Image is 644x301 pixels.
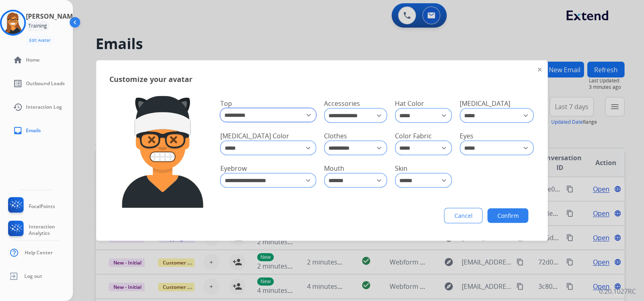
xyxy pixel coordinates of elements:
span: Accessories [324,99,360,108]
span: FocalPoints [29,203,55,210]
span: Interaction Log [26,104,62,110]
img: avatar [2,11,24,34]
h3: [PERSON_NAME] [26,11,79,21]
mat-icon: home [13,55,23,65]
div: Training [26,21,49,31]
span: [MEDICAL_DATA] [460,99,510,108]
span: Help Center [25,249,53,256]
span: Outbound Leads [26,80,65,87]
span: [MEDICAL_DATA] Color [220,131,289,140]
img: close-button [538,68,542,72]
span: Eyes [460,131,473,140]
mat-icon: list_alt [13,79,23,88]
span: Top [220,99,232,108]
span: Log out [24,273,42,279]
button: Edit Avatar [26,36,54,45]
span: Clothes [324,131,347,140]
a: Interaction Analytics [6,221,73,239]
span: Skin [395,164,407,173]
span: Eyebrow [220,164,247,173]
span: Interaction Analytics [29,224,73,236]
span: Color Fabric [395,131,432,140]
mat-icon: inbox [13,126,23,135]
button: Confirm [488,209,529,223]
a: FocalPoints [6,197,55,216]
span: Customize your avatar [109,73,192,85]
span: Hat Color [395,99,424,108]
mat-icon: history [13,102,23,112]
span: Emails [26,127,41,134]
button: Cancel [444,208,483,224]
p: 0.20.1027RC [599,286,636,296]
span: Mouth [324,164,344,173]
span: Home [26,57,40,63]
